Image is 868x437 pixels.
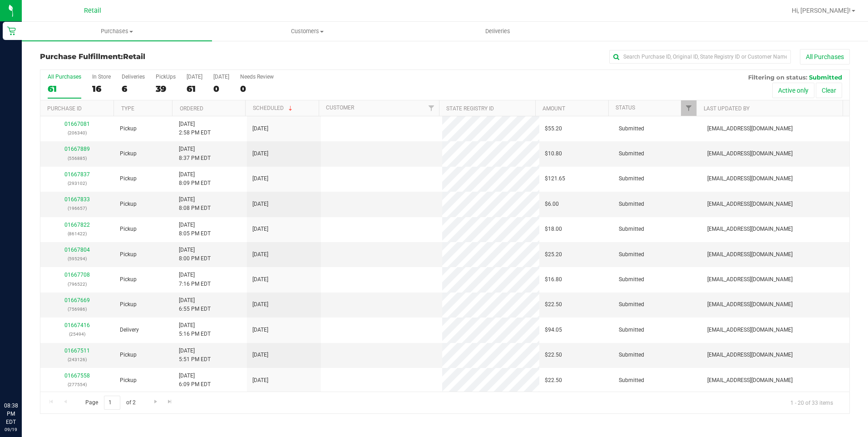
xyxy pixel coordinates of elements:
[800,49,850,65] button: All Purchases
[816,83,842,98] button: Clear
[120,174,137,183] span: Pickup
[179,347,211,364] span: [DATE] 5:51 PM EDT
[252,200,268,209] span: [DATE]
[121,105,134,112] a: Type
[707,300,793,309] span: [EMAIL_ADDRESS][DOMAIN_NAME]
[46,179,109,188] p: (293102)
[619,174,644,183] span: Submitted
[707,225,793,233] span: [EMAIL_ADDRESS][DOMAIN_NAME]
[22,22,212,41] a: Purchases
[179,120,211,137] span: [DATE] 2:58 PM EDT
[120,250,137,259] span: Pickup
[46,154,109,163] p: (556885)
[446,105,494,112] a: State Registry ID
[156,84,176,94] div: 39
[707,275,793,284] span: [EMAIL_ADDRESS][DOMAIN_NAME]
[707,326,793,334] span: [EMAIL_ADDRESS][DOMAIN_NAME]
[809,74,842,81] span: Submitted
[180,105,203,112] a: Ordered
[64,322,90,328] a: 01667416
[48,74,81,80] div: All Purchases
[252,124,268,133] span: [DATE]
[545,174,565,183] span: $121.65
[123,52,145,61] span: Retail
[46,305,109,313] p: (756986)
[7,26,16,35] inline-svg: Retail
[179,221,211,238] span: [DATE] 8:05 PM EDT
[179,195,211,213] span: [DATE] 8:08 PM EDT
[120,300,137,309] span: Pickup
[792,7,851,14] span: Hi, [PERSON_NAME]!
[704,105,750,112] a: Last Updated By
[772,83,814,98] button: Active only
[707,250,793,259] span: [EMAIL_ADDRESS][DOMAIN_NAME]
[619,250,644,259] span: Submitted
[240,74,274,80] div: Needs Review
[619,275,644,284] span: Submitted
[179,372,211,389] span: [DATE] 6:09 PM EDT
[9,364,36,392] iframe: Resource center
[473,27,523,35] span: Deliveries
[748,74,807,81] span: Filtering on status:
[545,326,562,334] span: $94.05
[213,74,229,80] div: [DATE]
[252,275,268,284] span: [DATE]
[179,246,211,263] span: [DATE] 8:00 PM EDT
[609,50,791,64] input: Search Purchase ID, Original ID, State Registry ID or Customer Name...
[104,396,120,410] input: 1
[252,300,268,309] span: [DATE]
[707,376,793,385] span: [EMAIL_ADDRESS][DOMAIN_NAME]
[46,254,109,263] p: (595294)
[64,247,90,253] a: 01667804
[46,355,109,364] p: (243126)
[120,376,137,385] span: Pickup
[120,149,137,158] span: Pickup
[545,376,562,385] span: $22.50
[64,297,90,303] a: 01667669
[40,53,310,61] h3: Purchase Fulfillment:
[619,124,644,133] span: Submitted
[46,129,109,137] p: (206340)
[707,351,793,359] span: [EMAIL_ADDRESS][DOMAIN_NAME]
[616,104,635,111] a: Status
[120,200,137,209] span: Pickup
[707,174,793,183] span: [EMAIL_ADDRESS][DOMAIN_NAME]
[545,275,562,284] span: $16.80
[252,326,268,334] span: [DATE]
[46,330,109,338] p: (25494)
[120,275,137,284] span: Pickup
[619,225,644,233] span: Submitted
[179,145,211,162] span: [DATE] 8:37 PM EDT
[240,84,274,94] div: 0
[252,174,268,183] span: [DATE]
[46,229,109,238] p: (861422)
[64,222,90,228] a: 01667822
[213,84,229,94] div: 0
[64,196,90,203] a: 01667833
[122,74,145,80] div: Deliveries
[252,351,268,359] span: [DATE]
[619,351,644,359] span: Submitted
[545,124,562,133] span: $55.20
[46,280,109,288] p: (796522)
[156,74,176,80] div: PickUps
[707,149,793,158] span: [EMAIL_ADDRESS][DOMAIN_NAME]
[619,300,644,309] span: Submitted
[707,124,793,133] span: [EMAIL_ADDRESS][DOMAIN_NAME]
[403,22,593,41] a: Deliveries
[252,376,268,385] span: [DATE]
[545,300,562,309] span: $22.50
[64,272,90,278] a: 01667708
[179,321,211,338] span: [DATE] 5:16 PM EDT
[326,104,354,111] a: Customer
[4,426,18,433] p: 09/19
[120,225,137,233] span: Pickup
[4,402,18,426] p: 08:38 PM EDT
[120,124,137,133] span: Pickup
[179,296,211,313] span: [DATE] 6:55 PM EDT
[619,326,644,334] span: Submitted
[212,22,402,41] a: Customers
[619,376,644,385] span: Submitted
[64,121,90,127] a: 01667081
[783,396,840,409] span: 1 - 20 of 33 items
